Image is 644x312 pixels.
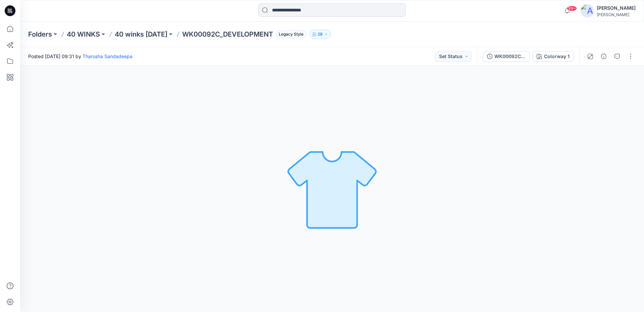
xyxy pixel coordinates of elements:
div: [PERSON_NAME] [597,12,636,17]
div: WK00092C_DEVELOPMENT [494,53,525,60]
button: Colorway 1 [532,51,574,62]
p: 29 [318,31,323,38]
div: [PERSON_NAME] [597,4,636,12]
span: Posted [DATE] 09:31 by [28,53,132,60]
button: 29 [309,30,331,39]
button: Legacy Style [273,30,307,39]
img: avatar [581,4,594,17]
p: WK00092C_DEVELOPMENT [182,30,273,39]
div: Colorway 1 [544,53,570,60]
a: Tharusha Sandadeepa [83,53,132,59]
span: 99+ [567,6,577,11]
button: Details [598,51,609,62]
button: WK00092C_DEVELOPMENT [483,51,530,62]
span: Legacy Style [276,30,307,38]
a: Folders [28,30,52,39]
a: 40 winks [DATE] [115,30,167,39]
img: No Outline [285,142,379,236]
a: 40 WINKS [67,30,100,39]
